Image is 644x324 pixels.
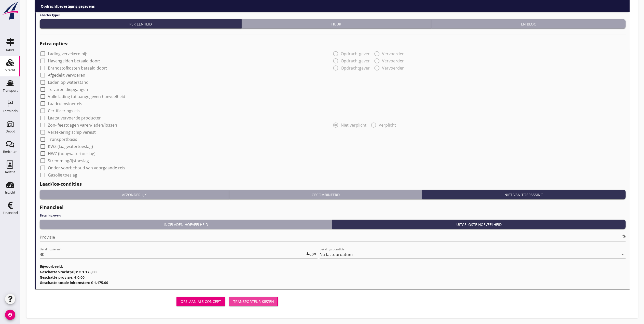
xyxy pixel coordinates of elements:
[40,190,229,199] button: Afzonderlijk
[48,172,77,178] label: Gasolie toeslag
[42,21,239,27] div: Per eenheid
[5,191,15,194] div: Inzicht
[48,144,93,149] label: KWZ (laagwatertoeslag)
[181,299,221,304] div: Opslaan als concept
[40,213,626,218] h4: Betaling over:
[5,310,15,320] i: account_circle
[40,181,626,187] h2: Laad/los-condities
[48,108,80,113] label: Certificerings eis
[48,65,107,71] label: Brandstofkosten betaald door:
[3,89,18,92] div: Transport
[621,234,626,238] div: %
[40,40,626,47] h2: Extra opties:
[320,252,353,257] div: Na factuurdatum
[42,192,227,197] div: Afzonderlijk
[40,233,621,241] input: Provisie
[3,150,18,153] div: Berichten
[433,21,624,27] div: En bloc
[40,19,242,29] button: Per eenheid
[40,264,626,269] h3: Bijvoorbeeld:
[6,48,14,51] div: Kaart
[620,251,626,258] i: arrow_drop_down
[332,220,626,229] button: Uitgeloste hoeveelheid
[40,13,626,17] h4: Charter type:
[40,269,626,275] h3: Geschatte vrachtprijs: € 1.175,00
[176,297,225,306] button: Opslaan als concept
[40,250,305,259] input: Betalingstermijn
[48,130,96,135] label: Verzekering schip vereist
[48,87,88,92] label: Te varen diepgangen
[229,297,278,306] button: Transporteur kiezen
[48,123,117,128] label: Zon- feestdagen varen/laden/lossen
[48,94,125,99] label: Volle lading tot aangegeven hoeveelheid
[422,190,626,199] button: Niet van toepassing
[40,220,332,229] button: Ingeladen hoeveelheid
[5,69,15,72] div: Vracht
[244,21,429,27] div: Huur
[242,19,431,29] button: Huur
[3,109,18,113] div: Terminals
[48,101,82,106] label: Laadruimvloer eis
[305,251,318,255] div: dagen
[48,58,100,63] label: Havengelden betaald door:
[229,190,422,199] button: Gecombineerd
[42,222,330,227] div: Ingeladen hoeveelheid
[40,280,626,285] h3: Geschatte totale inkomsten: € 1.175,00
[48,137,77,142] label: Transportbasis
[48,158,89,163] label: Stremming/ijstoeslag
[431,19,626,29] button: En bloc
[231,192,420,197] div: Gecombineerd
[424,192,624,197] div: Niet van toepassing
[48,51,87,56] label: Lading verzekerd bij:
[5,170,15,174] div: Relatie
[334,222,624,227] div: Uitgeloste hoeveelheid
[48,73,85,78] label: Afgedekt vervoeren
[40,204,626,211] h2: Financieel
[233,299,274,304] div: Transporteur kiezen
[1,1,19,20] img: logo-small.a267ee39.svg
[48,80,89,85] label: Laden op waterstand
[48,115,102,120] label: Laatst vervoerde producten
[48,165,125,170] label: Onder voorbehoud van voorgaande reis
[48,151,95,156] label: HWZ (hoogwatertoeslag)
[3,211,18,214] div: Financieel
[6,130,15,133] div: Depot
[40,275,626,280] h3: Geschatte provisie: € 0,00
